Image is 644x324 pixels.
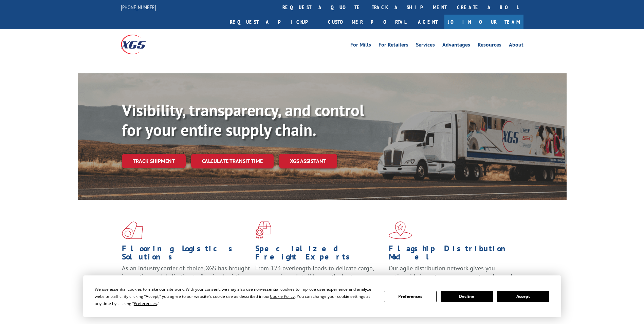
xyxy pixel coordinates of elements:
div: Cookie Consent Prompt [83,275,561,317]
div: We use essential cookies to make our site work. With your consent, we may also use non-essential ... [95,286,376,307]
h1: Flooring Logistics Solutions [122,245,250,264]
a: Track shipment [122,154,186,168]
a: For Mills [350,42,371,50]
a: Services [416,42,435,50]
a: [PHONE_NUMBER] [121,4,156,11]
p: From 123 overlength loads to delicate cargo, our experienced staff knows the best way to move you... [255,264,384,294]
a: XGS ASSISTANT [279,154,337,168]
img: xgs-icon-total-supply-chain-intelligence-red [122,221,143,239]
a: Join Our Team [444,15,523,29]
span: Cookie Policy [270,293,295,299]
span: As an industry carrier of choice, XGS has brought innovation and dedication to flooring logistics... [122,264,250,288]
a: Resources [478,42,501,50]
span: Preferences [134,301,157,306]
h1: Specialized Freight Experts [255,245,384,264]
b: Visibility, transparency, and control for your entire supply chain. [122,100,364,140]
button: Preferences [384,291,436,302]
button: Decline [441,291,493,302]
a: Calculate transit time [191,154,274,168]
button: Accept [497,291,549,302]
img: xgs-icon-focused-on-flooring-red [255,221,271,239]
a: About [509,42,523,50]
a: For Retailers [379,42,408,50]
h1: Flagship Distribution Model [389,245,517,264]
span: Our agile distribution network gives you nationwide inventory management on demand. [389,264,514,280]
a: Agent [411,15,444,29]
img: xgs-icon-flagship-distribution-model-red [389,221,412,239]
a: Advantages [442,42,470,50]
a: Request a pickup [225,15,323,29]
a: Customer Portal [323,15,411,29]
